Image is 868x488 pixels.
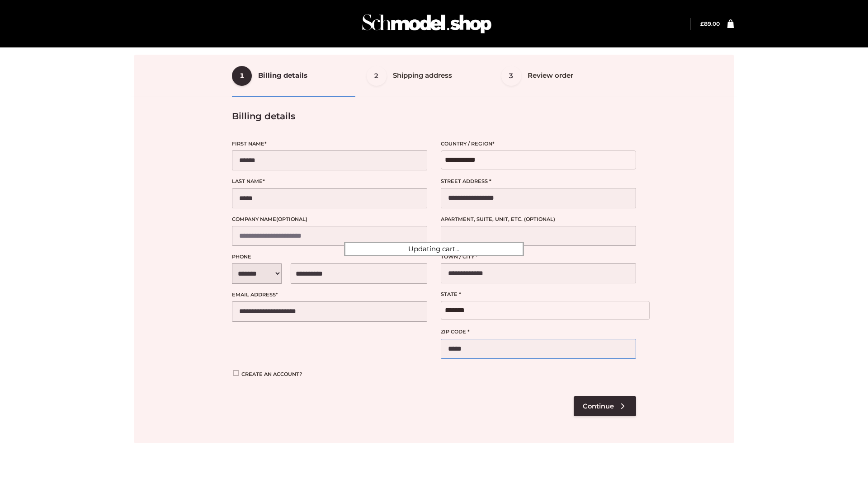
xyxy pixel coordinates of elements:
img: Schmodel Admin 964 [359,6,495,42]
bdi: 89.00 [700,20,720,27]
a: £89.00 [700,20,720,27]
span: £ [700,20,704,27]
div: Updating cart... [344,242,524,256]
